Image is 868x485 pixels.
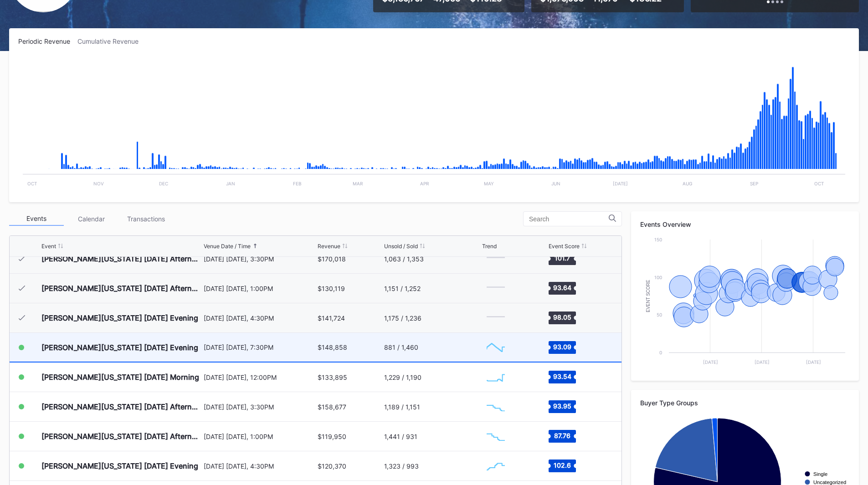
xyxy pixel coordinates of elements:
[384,462,419,470] div: 1,323 / 993
[41,402,201,411] div: [PERSON_NAME][US_STATE] [DATE] Afternoon
[806,359,821,365] text: [DATE]
[204,255,316,263] div: [DATE] [DATE], 3:30PM
[549,243,580,250] div: Event Score
[41,313,198,322] div: [PERSON_NAME][US_STATE] [DATE] Evening
[204,403,316,411] div: [DATE] [DATE], 3:30PM
[318,285,345,292] div: $130,119
[204,462,316,470] div: [DATE] [DATE], 4:30PM
[318,403,346,411] div: $158,677
[293,181,302,186] text: Feb
[41,243,56,250] div: Event
[41,284,201,293] div: [PERSON_NAME][US_STATE] [DATE] Afternoon
[640,399,850,407] div: Buyer Type Groups
[750,181,758,186] text: Sep
[703,359,718,365] text: [DATE]
[551,181,560,186] text: Jun
[159,181,168,186] text: Dec
[318,373,347,381] div: $133,895
[555,254,570,262] text: 101.7
[204,373,316,381] div: [DATE] [DATE], 12:00PM
[814,181,824,186] text: Oct
[384,314,421,322] div: 1,175 / 1,236
[654,237,662,242] text: 150
[553,342,571,350] text: 93.09
[553,313,571,321] text: 98.05
[657,312,662,317] text: 50
[384,255,424,263] div: 1,063 / 1,353
[18,37,77,45] div: Periodic Revenue
[9,212,64,226] div: Events
[529,215,609,223] input: Search
[640,220,850,228] div: Events Overview
[553,284,571,291] text: 93.64
[384,285,421,292] div: 1,151 / 1,252
[204,243,251,250] div: Venue Date / Time
[554,461,571,469] text: 102.6
[813,471,827,477] text: Single
[659,350,662,355] text: 0
[318,343,347,351] div: $148,858
[646,280,651,312] text: Event Score
[41,254,201,263] div: [PERSON_NAME][US_STATE] [DATE] Afternoon
[554,432,570,439] text: 87.76
[813,480,846,485] text: Uncategorized
[318,243,340,250] div: Revenue
[640,235,850,372] svg: Chart title
[118,212,173,226] div: Transactions
[755,359,770,365] text: [DATE]
[384,403,420,411] div: 1,189 / 1,151
[482,306,509,329] svg: Chart title
[318,314,345,322] div: $141,724
[77,37,146,45] div: Cumulative Revenue
[482,243,497,250] div: Trend
[41,461,198,470] div: [PERSON_NAME][US_STATE] [DATE] Evening
[41,432,201,441] div: [PERSON_NAME][US_STATE] [DATE] Afternoon
[654,275,662,280] text: 100
[482,425,509,448] svg: Chart title
[204,314,316,322] div: [DATE] [DATE], 4:30PM
[41,343,198,352] div: [PERSON_NAME][US_STATE] [DATE] Evening
[482,277,509,300] svg: Chart title
[64,212,118,226] div: Calendar
[41,373,199,382] div: [PERSON_NAME][US_STATE] [DATE] Morning
[384,433,417,440] div: 1,441 / 931
[482,247,509,270] svg: Chart title
[482,366,509,388] svg: Chart title
[553,402,571,410] text: 93.95
[93,181,104,186] text: Nov
[613,181,628,186] text: [DATE]
[27,181,37,186] text: Oct
[226,181,235,186] text: Jan
[18,56,850,193] svg: Chart title
[204,285,316,292] div: [DATE] [DATE], 1:00PM
[420,181,429,186] text: Apr
[482,395,509,418] svg: Chart title
[384,373,421,381] div: 1,229 / 1,190
[482,454,509,477] svg: Chart title
[384,243,418,250] div: Unsold / Sold
[553,373,571,380] text: 93.54
[353,181,363,186] text: Mar
[204,433,316,440] div: [DATE] [DATE], 1:00PM
[318,255,346,263] div: $170,018
[318,462,346,470] div: $120,370
[384,343,418,351] div: 881 / 1,460
[683,181,692,186] text: Aug
[482,336,509,359] svg: Chart title
[318,433,346,440] div: $119,950
[204,343,316,351] div: [DATE] [DATE], 7:30PM
[484,181,494,186] text: May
